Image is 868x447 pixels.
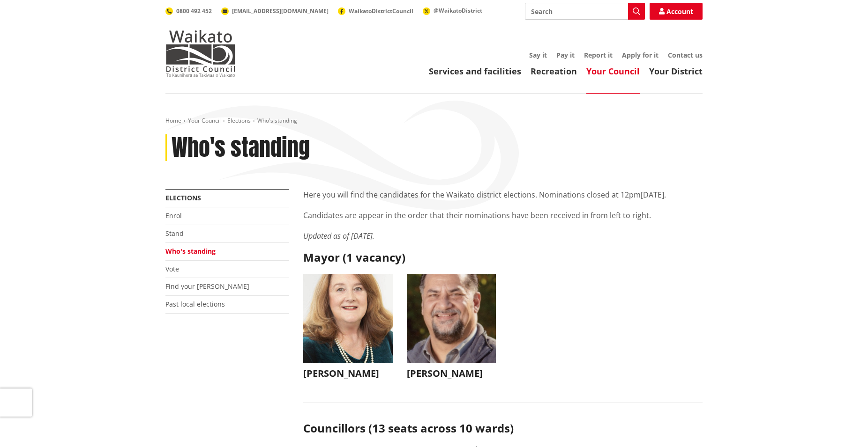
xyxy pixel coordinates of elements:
[165,193,201,202] a: Elections
[165,247,216,256] a: Who's standing
[165,117,703,125] nav: breadcrumb
[227,117,251,125] a: Elections
[525,3,645,20] input: Search input
[531,66,577,77] a: Recreation
[165,264,179,273] a: Vote
[423,7,482,15] a: @WaikatoDistrict
[188,117,221,125] a: Your Council
[303,231,374,241] em: Updated as of [DATE].
[221,7,329,15] a: [EMAIL_ADDRESS][DOMAIN_NAME]
[165,282,249,291] a: Find your [PERSON_NAME]
[303,249,405,265] strong: Mayor (1 vacancy)
[172,134,310,161] h1: Who's standing
[825,408,859,441] iframe: Messenger Launcher
[165,117,181,125] a: Home
[429,66,521,77] a: Services and facilities
[584,51,613,59] a: Report it
[165,229,184,238] a: Stand
[556,51,575,59] a: Pay it
[165,7,212,15] a: 0800 492 452
[434,7,482,15] span: @WaikatoDistrict
[622,51,658,59] a: Apply for it
[232,7,329,15] span: [EMAIL_ADDRESS][DOMAIN_NAME]
[338,7,413,15] a: WaikatoDistrictCouncil
[303,420,514,436] strong: Councillors (13 seats across 10 wards)
[176,7,212,15] span: 0800 492 452
[668,51,703,59] a: Contact us
[303,274,393,363] img: WO-M__CHURCH_J__UwGuY
[529,51,547,59] a: Say it
[303,368,393,379] h3: [PERSON_NAME]
[257,117,297,125] span: Who's standing
[165,30,236,77] img: Waikato District Council - Te Kaunihera aa Takiwaa o Waikato
[407,274,496,384] button: [PERSON_NAME]
[165,300,225,308] a: Past local elections
[407,368,496,379] h3: [PERSON_NAME]
[586,66,640,77] a: Your Council
[165,211,182,220] a: Enrol
[303,189,703,200] p: Here you will find the candidates for the Waikato district elections. Nominations closed at 12pm[...
[349,7,413,15] span: WaikatoDistrictCouncil
[303,210,703,221] p: Candidates are appear in the order that their nominations have been received in from left to right.
[303,274,393,384] button: [PERSON_NAME]
[407,274,496,363] img: WO-M__BECH_A__EWN4j
[650,3,703,20] a: Account
[649,66,703,77] a: Your District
